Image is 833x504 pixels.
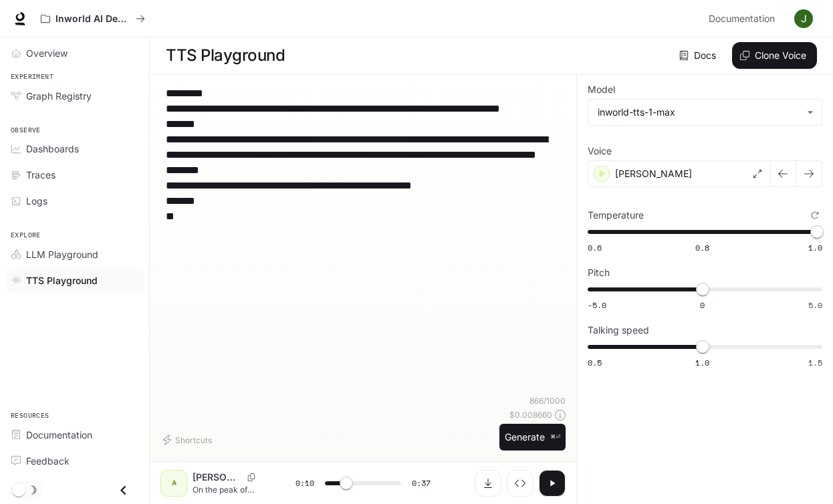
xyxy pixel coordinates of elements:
[588,85,615,94] p: Model
[55,13,130,25] p: Inworld AI Demos
[695,242,709,253] span: 0.8
[808,299,822,311] span: 5.0
[5,163,144,186] a: Traces
[588,100,822,125] div: inworld-tts-1-max
[808,208,822,223] button: Reset to default
[475,470,501,497] button: Download audio
[509,409,552,420] p: $ 0.008660
[5,41,144,65] a: Overview
[677,42,721,69] a: Docs
[35,5,151,32] button: All workspaces
[5,189,144,213] a: Logs
[588,146,612,156] p: Voice
[695,357,709,368] span: 1.0
[26,273,98,287] span: TTS Playground
[26,89,92,103] span: Graph Registry
[242,473,261,481] button: Copy Voice ID
[163,473,185,494] div: A
[5,423,144,447] a: Documentation
[732,42,817,69] button: Clone Voice
[26,428,92,442] span: Documentation
[588,268,610,277] p: Pitch
[499,424,566,451] button: Generate⌘⏎
[5,269,144,292] a: TTS Playground
[26,142,79,156] span: Dashboards
[193,484,263,495] p: On the peak of [GEOGRAPHIC_DATA], the sun stretched awake, yawn… A traveler landed with a thud an...
[615,167,692,180] p: [PERSON_NAME]
[5,243,144,266] a: LLM Playground
[588,242,602,253] span: 0.6
[588,326,649,335] p: Talking speed
[808,357,822,368] span: 1.5
[26,194,47,208] span: Logs
[588,299,606,311] span: -5.0
[529,395,566,406] p: 866 / 1000
[709,11,775,27] span: Documentation
[5,449,144,473] a: Feedback
[790,5,817,32] button: User avatar
[193,471,242,484] p: [PERSON_NAME]
[412,477,431,490] span: 0:37
[26,168,55,182] span: Traces
[507,470,533,497] button: Inspect
[160,429,217,451] button: Shortcuts
[5,137,144,160] a: Dashboards
[26,454,70,468] span: Feedback
[588,211,644,220] p: Temperature
[108,477,138,504] button: Close drawer
[703,5,785,32] a: Documentation
[550,433,560,441] p: ⌘⏎
[588,357,602,368] span: 0.5
[598,106,800,119] div: inworld-tts-1-max
[295,477,314,490] span: 0:10
[166,42,285,69] h1: TTS Playground
[26,46,68,60] span: Overview
[700,299,705,311] span: 0
[26,247,98,261] span: LLM Playground
[794,9,813,28] img: User avatar
[5,84,144,108] a: Graph Registry
[808,242,822,253] span: 1.0
[12,482,25,497] span: Dark mode toggle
